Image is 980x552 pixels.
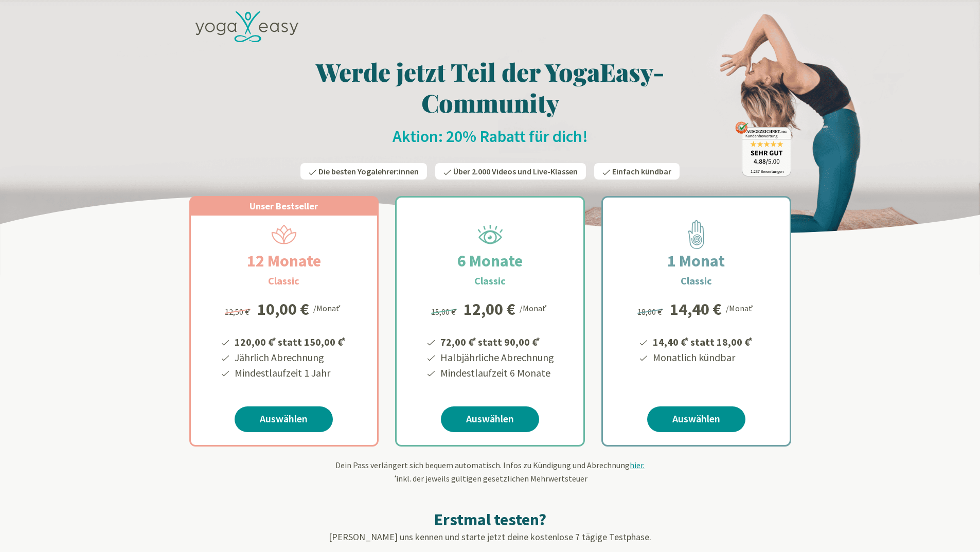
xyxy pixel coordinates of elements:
[393,473,587,484] span: inkl. der jeweils gültigen gesetzlichen Mehrwertsteuer
[670,301,722,317] div: 14,40 €
[453,166,578,176] span: Über 2.000 Videos und Live-Klassen
[439,365,554,381] li: Mindestlaufzeit 6 Monate
[189,509,791,530] h2: Erstmal testen?
[651,332,754,350] li: 14,40 € statt 18,00 €
[257,301,309,317] div: 10,00 €
[250,200,318,212] span: Unser Bestseller
[474,273,506,289] h3: Classic
[233,332,347,350] li: 120,00 € statt 150,00 €
[735,121,791,176] img: ausgezeichnet_badge.png
[647,406,745,432] a: Auswählen
[439,332,554,350] li: 72,00 € statt 90,00 €
[189,56,791,118] h1: Werde jetzt Teil der YogaEasy-Community
[431,307,458,317] span: 15,00 €
[233,350,347,365] li: Jährlich Abrechnung
[189,126,791,147] h2: Aktion: 20% Rabatt für dich!
[681,273,712,289] h3: Classic
[222,248,346,273] h2: 12 Monate
[651,350,754,365] li: Monatlich kündbar
[520,301,549,314] div: /Monat
[726,301,755,314] div: /Monat
[464,301,515,317] div: 12,00 €
[189,530,791,544] p: [PERSON_NAME] uns kennen und starte jetzt deine kostenlose 7 tägige Testphase.
[433,248,547,273] h2: 6 Monate
[441,406,539,432] a: Auswählen
[637,307,665,317] span: 18,00 €
[268,273,299,289] h3: Classic
[189,459,791,485] div: Dein Pass verlängert sich bequem automatisch. Infos zu Kündigung und Abrechnung
[612,166,671,176] span: Einfach kündbar
[643,248,750,273] h2: 1 Monat
[233,365,347,381] li: Mindestlaufzeit 1 Jahr
[439,350,554,365] li: Halbjährliche Abrechnung
[318,166,419,176] span: Die besten Yogalehrer:innen
[225,307,252,317] span: 12,50 €
[235,406,333,432] a: Auswählen
[313,301,343,314] div: /Monat
[630,460,645,470] span: hier.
